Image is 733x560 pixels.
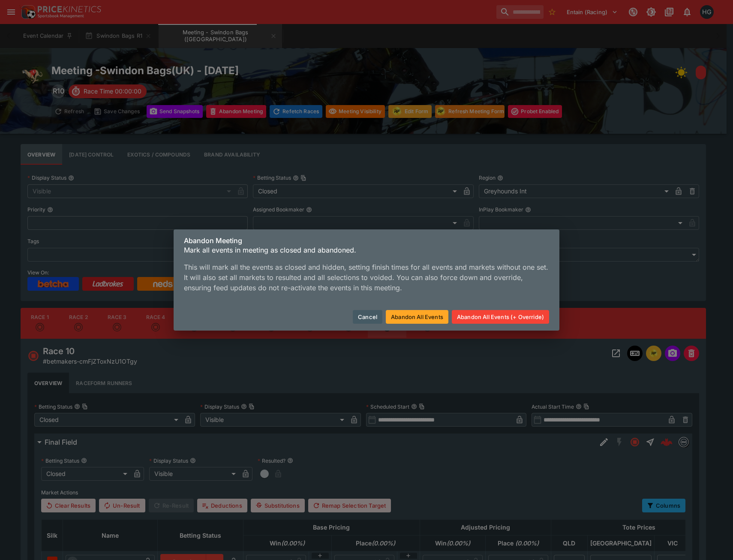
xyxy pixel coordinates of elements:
[452,310,549,324] button: Abandon All Events (+ Override)
[386,310,448,324] button: Abandon All Events
[353,310,382,324] button: Cancel
[184,245,549,255] p: Mark all events in meeting as closed and abandoned.
[184,262,549,293] p: This will mark all the events as closed and hidden, setting finish times for all events and marke...
[184,236,549,245] h6: Abandon Meeting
